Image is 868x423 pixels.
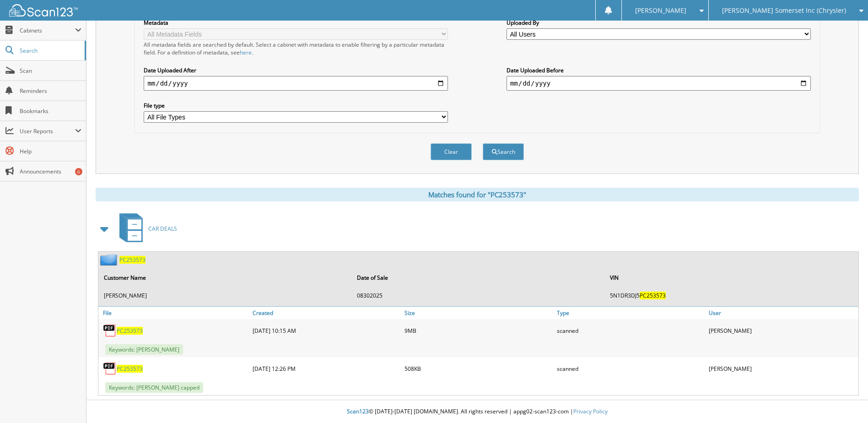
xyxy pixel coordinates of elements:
a: Type [555,307,706,319]
span: Search [20,47,80,54]
th: Date of Sale [352,268,604,287]
label: File type [144,102,448,109]
span: PC253573 [640,292,666,299]
th: Customer Name [99,268,351,287]
a: Created [250,307,402,319]
span: Announcements [20,168,81,175]
span: User Reports [20,127,75,135]
div: scanned [555,359,706,378]
a: here [240,49,252,56]
span: Keywords: [PERSON_NAME] capped [105,382,203,393]
div: 508KB [402,359,554,378]
div: [PERSON_NAME] [706,321,858,340]
input: end [507,76,811,91]
span: Scan [20,67,81,75]
label: Date Uploaded After [144,66,448,74]
td: 08302025 [352,288,604,303]
a: File [98,307,250,319]
a: Privacy Policy [573,407,608,415]
td: 5N1DR3DJ5 [605,288,857,303]
img: PDF.png [103,362,117,375]
label: Date Uploaded Before [507,66,811,74]
div: [DATE] 12:26 PM [250,359,402,378]
button: Search [483,143,524,160]
div: Matches found for "PC253573" [96,188,859,201]
button: Clear [431,143,472,160]
span: CAR DEALS [148,225,177,233]
th: VIN [605,268,857,287]
span: [PERSON_NAME] Somerset Inc (Chrysler) [722,8,846,13]
input: start [144,76,448,91]
div: All metadata fields are searched by default. Select a cabinet with metadata to enable filtering b... [144,41,448,56]
span: Bookmarks [20,107,81,115]
span: Reminders [20,87,81,95]
label: Metadata [144,19,448,27]
span: [PERSON_NAME] [635,8,686,13]
div: © [DATE]-[DATE] [DOMAIN_NAME]. All rights reserved | appg02-scan123-com | [86,401,868,423]
a: User [706,307,858,319]
a: PC253573 [119,256,146,264]
div: scanned [555,321,706,340]
div: [PERSON_NAME] [706,359,858,378]
a: PC253573 [117,327,143,335]
img: scan123-logo-white.svg [9,4,78,16]
img: PDF.png [103,324,117,337]
span: Scan123 [347,407,369,415]
span: Cabinets [20,27,75,34]
img: folder2.png [100,254,119,266]
div: 6 [75,168,82,175]
td: [PERSON_NAME] [99,288,351,303]
a: Size [402,307,554,319]
span: Help [20,147,81,155]
span: Keywords: [PERSON_NAME] [105,344,183,355]
a: CAR DEALS [114,211,177,247]
a: PC253573 [117,365,143,373]
div: [DATE] 10:15 AM [250,321,402,340]
div: 9MB [402,321,554,340]
label: Uploaded By [507,19,811,27]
